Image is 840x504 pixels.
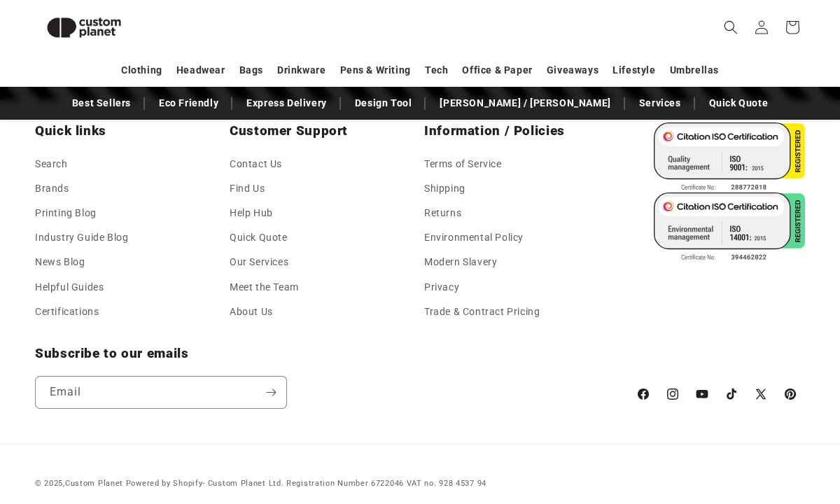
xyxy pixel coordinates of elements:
a: News Blog [35,250,85,274]
small: - Custom Planet Ltd. Registration Number 6722046 VAT no. 928 4537 94 [126,479,486,488]
h2: Information / Policies [424,122,610,139]
a: Drinkware [277,58,325,83]
img: Custom Planet [35,6,133,50]
a: Contact Us [230,155,282,176]
a: Quick Quote [702,91,776,115]
small: © 2025, [35,479,123,488]
a: Certifications [35,300,99,324]
h2: Quick links [35,122,221,139]
a: Meet the Team [230,275,299,300]
iframe: Chat Widget [600,353,840,504]
a: Returns [424,201,461,225]
a: Headwear [176,58,225,83]
a: Office & Paper [462,58,532,83]
a: Custom Planet [65,479,123,488]
a: [PERSON_NAME] / [PERSON_NAME] [433,91,617,115]
a: Terms of Service [424,155,502,176]
button: Subscribe [255,376,286,409]
a: Helpful Guides [35,275,104,300]
a: Services [632,91,688,115]
img: ISO 14001 Certified [654,192,805,262]
a: Best Sellers [65,91,138,115]
h2: Subscribe to our emails [35,345,622,362]
a: Bags [239,58,263,83]
a: Search [35,155,68,176]
a: Express Delivery [239,91,334,115]
a: Quick Quote [230,225,288,250]
a: Powered by Shopify [126,479,203,488]
a: Find Us [230,176,265,201]
a: Help Hub [230,201,273,225]
a: About Us [230,300,273,324]
a: Lifestyle [612,58,655,83]
a: Trade & Contract Pricing [424,300,540,324]
a: Giveaways [547,58,598,83]
a: Umbrellas [670,58,719,83]
a: Clothing [121,58,162,83]
summary: Search [715,12,746,43]
a: Modern Slavery [424,250,497,274]
a: Shipping [424,176,465,201]
a: Tech [425,58,448,83]
a: Privacy [424,275,459,300]
a: Eco Friendly [152,91,225,115]
img: ISO 9001 Certified [654,122,805,192]
a: Industry Guide Blog [35,225,128,250]
a: Our Services [230,250,288,274]
a: Brands [35,176,69,201]
a: Design Tool [348,91,419,115]
a: Environmental Policy [424,225,524,250]
a: Printing Blog [35,201,97,225]
h2: Customer Support [230,122,416,139]
a: Pens & Writing [340,58,411,83]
